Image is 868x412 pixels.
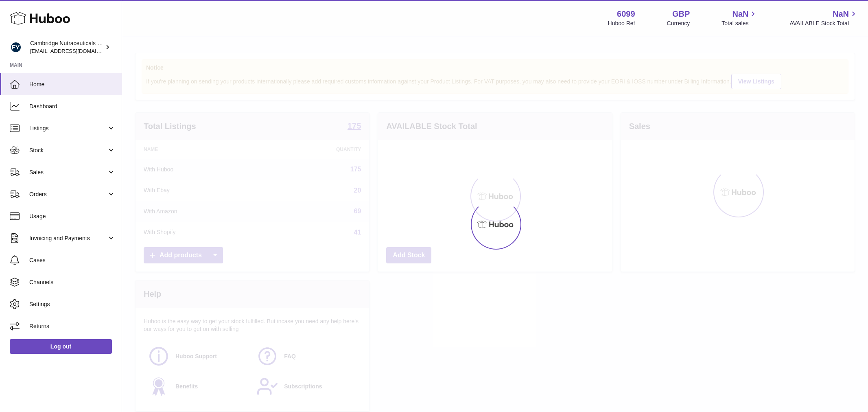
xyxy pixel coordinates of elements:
span: Cases [29,256,116,264]
span: Returns [29,322,116,330]
div: Cambridge Nutraceuticals Ltd [30,39,103,55]
span: Home [29,81,116,88]
span: [EMAIL_ADDRESS][DOMAIN_NAME] [30,48,120,54]
strong: 6099 [617,9,635,20]
a: NaN AVAILABLE Stock Total [789,9,858,27]
span: Listings [29,125,107,132]
a: Log out [10,339,112,354]
span: AVAILABLE Stock Total [789,20,858,27]
span: Stock [29,147,107,154]
img: huboo@camnutra.com [10,41,22,53]
span: Total sales [722,20,758,27]
strong: GBP [672,9,690,20]
span: Usage [29,213,116,220]
span: Invoicing and Payments [29,234,107,242]
span: NaN [833,9,849,20]
span: Settings [29,300,116,308]
div: Huboo Ref [608,20,635,27]
div: Currency [667,20,690,27]
a: NaN Total sales [722,9,758,27]
span: Sales [29,169,107,176]
span: NaN [732,9,748,20]
span: Channels [29,278,116,286]
span: Orders [29,191,107,198]
span: Dashboard [29,103,116,110]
